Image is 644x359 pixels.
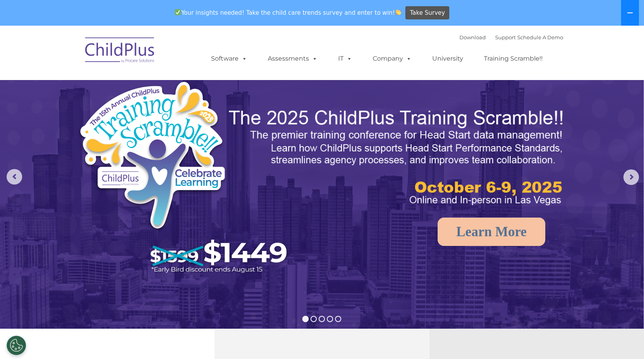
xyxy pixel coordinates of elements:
a: Software [203,51,255,66]
button: Cookies Settings [7,336,26,355]
img: ✅ [175,9,181,15]
span: Take Survey [410,6,445,20]
a: Assessments [260,51,325,66]
img: 👏 [395,9,401,15]
a: University [424,51,471,66]
a: Training Scramble!! [476,51,550,66]
a: Take Survey [405,6,449,20]
a: Download [459,34,486,40]
a: Learn More [438,218,545,246]
a: Schedule A Demo [517,34,563,40]
a: Company [365,51,419,66]
span: Last name [108,51,132,57]
span: Phone number [108,83,141,89]
span: Your insights needed! Take the child care trends survey and enter to win! [172,5,405,20]
a: IT [330,51,360,66]
img: ChildPlus by Procare Solutions [81,32,159,71]
font: | [459,34,563,40]
a: Support [495,34,516,40]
